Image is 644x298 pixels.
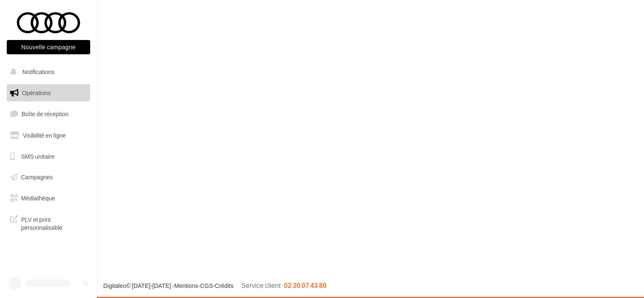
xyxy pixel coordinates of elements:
[5,189,92,207] a: Médiathèque
[5,168,92,186] a: Campagnes
[5,105,92,123] a: Boîte de réception
[21,214,87,232] span: PLV et print personnalisable
[215,282,233,289] a: Crédits
[284,281,327,289] span: 02 30 07 43 80
[5,148,92,165] a: SMS unitaire
[21,194,55,202] span: Médiathèque
[21,152,54,160] span: SMS unitaire
[103,282,126,289] a: Digitaleo
[23,132,66,139] span: Visibilité en ligne
[22,68,54,75] span: Notifications
[5,210,92,235] a: PLV et print personnalisable
[7,40,90,54] button: Nouvelle campagne
[5,63,89,81] button: Notifications
[241,281,281,289] span: Service client
[174,282,198,289] a: Mentions
[21,110,69,117] span: Boîte de réception
[21,173,53,181] span: Campagnes
[103,282,327,289] span: © [DATE]-[DATE] - - -
[22,89,51,96] span: Opérations
[5,127,92,144] a: Visibilité en ligne
[5,84,92,102] a: Opérations
[200,282,213,289] a: CGS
